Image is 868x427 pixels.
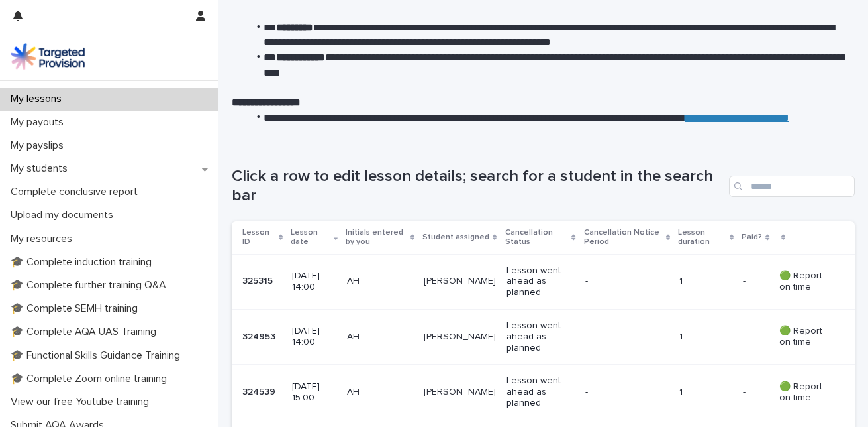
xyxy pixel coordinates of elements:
p: 1 [679,276,732,287]
p: Cancellation Notice Period [584,225,663,250]
p: AH [347,276,413,287]
p: My payouts [5,116,74,129]
p: My payslips [5,139,74,152]
p: Initials entered by you [346,225,407,250]
p: 🎓 Complete AQA UAS Training [5,326,167,338]
input: Search [729,176,855,197]
p: Student assigned [422,230,489,245]
p: 324953 [242,329,278,343]
p: 🟢 Report on time [779,271,834,293]
p: 1 [679,332,732,343]
p: AH [347,387,413,398]
p: Lesson duration [678,225,726,250]
p: My students [5,162,78,175]
p: My resources [5,233,83,245]
p: Paid? [742,230,762,245]
p: 🟢 Report on time [779,326,834,348]
p: 1 [679,387,732,398]
p: [PERSON_NAME] [424,387,496,398]
p: - [743,329,748,343]
tr: 324539324539 [DATE] 15:00AH[PERSON_NAME]Lesson went ahead as planned-1-- 🟢 Report on time [232,365,855,420]
p: - [585,276,659,287]
p: Complete conclusive report [5,186,148,198]
p: 🎓 Complete induction training [5,256,162,269]
p: Lesson date [291,225,330,250]
p: Cancellation Status [505,225,568,250]
p: 🎓 Complete SEMH training [5,302,148,315]
p: Lesson went ahead as planned [506,320,575,353]
p: - [743,384,748,398]
img: M5nRWzHhSzIhMunXDL62 [11,43,85,70]
p: 325315 [242,273,275,287]
p: [DATE] 14:00 [292,326,336,348]
p: [DATE] 14:00 [292,271,336,293]
p: - [585,387,659,398]
p: 🟢 Report on time [779,381,834,404]
p: [PERSON_NAME] [424,332,496,343]
tr: 325315325315 [DATE] 14:00AH[PERSON_NAME]Lesson went ahead as planned-1-- 🟢 Report on time [232,254,855,309]
p: - [743,273,748,287]
h1: Click a row to edit lesson details; search for a student in the search bar [232,167,724,206]
p: 🎓 Functional Skills Guidance Training [5,349,191,362]
p: AH [347,332,413,343]
p: 🎓 Complete further training Q&A [5,279,177,292]
p: [PERSON_NAME] [424,276,496,287]
p: Lesson ID [242,225,275,250]
p: [DATE] 15:00 [292,381,336,404]
p: - [585,332,659,343]
p: Lesson went ahead as planned [506,265,575,298]
p: 🎓 Complete Zoom online training [5,373,177,385]
p: Lesson went ahead as planned [506,375,575,408]
tr: 324953324953 [DATE] 14:00AH[PERSON_NAME]Lesson went ahead as planned-1-- 🟢 Report on time [232,310,855,365]
p: Upload my documents [5,209,124,221]
p: View our free Youtube training [5,396,160,408]
p: My lessons [5,93,72,105]
p: 324539 [242,384,278,398]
